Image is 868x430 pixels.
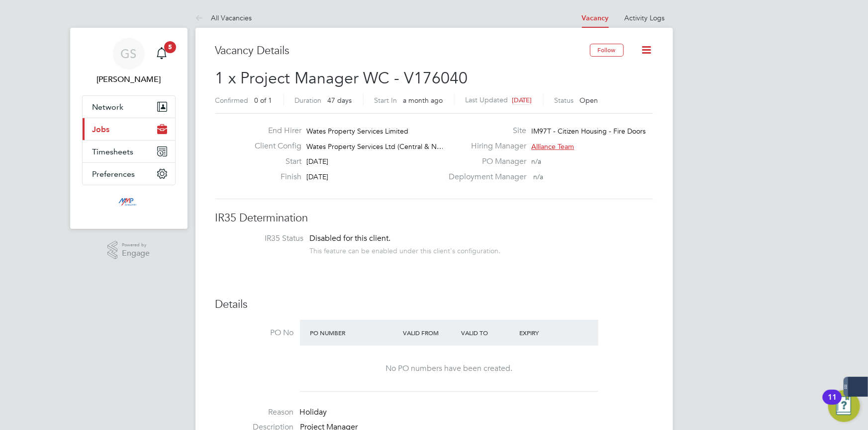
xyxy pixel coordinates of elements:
[582,14,609,22] a: Vacancy
[403,96,443,105] span: a month ago
[443,156,526,167] label: PO Manager
[555,96,574,105] label: Status
[93,125,110,134] span: Jobs
[121,47,137,60] span: GS
[300,407,327,417] span: Holiday
[580,96,598,105] span: Open
[306,142,444,151] span: Wates Property Services Ltd (Central & N…
[533,172,543,181] span: n/a
[247,126,301,136] label: End Hirer
[164,41,176,53] span: 5
[82,195,176,211] a: Go to home page
[83,96,175,118] button: Network
[215,211,653,225] h3: IR35 Determination
[400,324,459,342] div: Valid From
[466,95,508,104] label: Last Updated
[306,157,328,166] span: [DATE]
[328,96,352,105] span: 47 days
[215,44,590,58] h3: Vacancy Details
[255,96,273,105] span: 0 of 1
[517,324,575,342] div: Expiry
[531,157,541,166] span: n/a
[122,249,150,258] span: Engage
[512,96,532,104] span: [DATE]
[107,241,150,260] a: Powered byEngage
[310,244,501,255] div: This feature can be enabled under this client's configuration.
[82,38,176,85] a: GS[PERSON_NAME]
[310,233,391,243] span: Disabled for this client.
[443,141,526,151] label: Hiring Manager
[114,195,143,211] img: mmpconsultancy-logo-retina.png
[375,96,397,105] label: Start In
[443,172,526,182] label: Deployment Manager
[306,127,408,136] span: Wates Property Services Limited
[459,324,517,342] div: Valid To
[93,169,135,179] span: Preferences
[247,156,301,167] label: Start
[443,126,526,136] label: Site
[310,363,588,374] div: No PO numbers have been created.
[531,142,574,151] span: Alliance Team
[83,141,175,162] button: Timesheets
[306,172,328,181] span: [DATE]
[215,69,468,88] span: 1 x Project Manager WC - V176040
[215,96,249,105] label: Confirmed
[215,297,653,312] h3: Details
[70,28,188,229] nav: Main navigation
[308,324,401,342] div: PO Number
[295,96,322,105] label: Duration
[828,390,860,422] button: Open Resource Center, 11 new notifications
[83,118,175,140] button: Jobs
[215,407,294,418] label: Reason
[225,233,304,244] label: IR35 Status
[122,241,150,249] span: Powered by
[531,127,646,136] span: IM97T - Citizen Housing - Fire Doors
[828,397,837,410] div: 11
[195,13,252,22] a: All Vacancies
[83,163,175,185] button: Preferences
[93,147,134,156] span: Timesheets
[82,73,176,85] span: George Stacey
[590,44,624,57] button: Follow
[93,102,124,112] span: Network
[247,141,301,151] label: Client Config
[152,38,172,70] a: 5
[247,172,301,182] label: Finish
[625,13,665,22] a: Activity Logs
[215,328,294,338] label: PO No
